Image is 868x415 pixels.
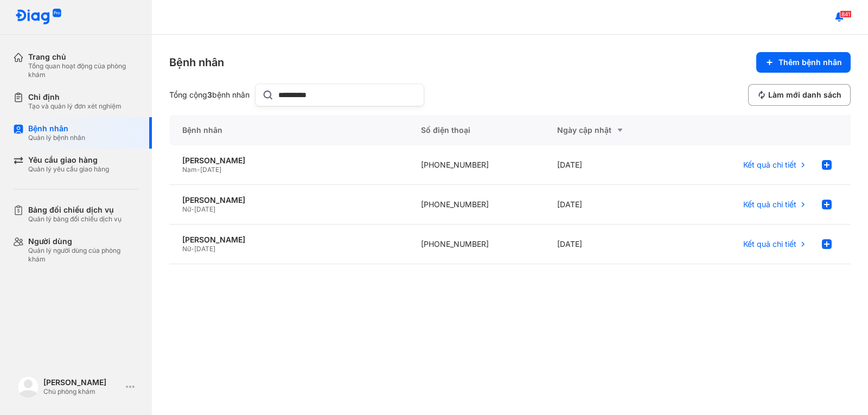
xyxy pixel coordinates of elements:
span: [DATE] [194,245,215,253]
div: Quản lý yêu cầu giao hàng [28,165,109,174]
div: Quản lý bệnh nhân [28,133,85,142]
span: [DATE] [200,165,221,174]
div: [PHONE_NUMBER] [408,225,544,264]
div: [PHONE_NUMBER] [408,145,544,185]
div: Bệnh nhân [169,115,408,145]
span: 3 [207,90,212,99]
div: Bệnh nhân [169,55,224,70]
div: Trang chủ [28,52,139,62]
span: Làm mới danh sách [768,90,841,100]
div: [DATE] [544,225,680,264]
span: Kết quả chi tiết [743,239,796,249]
div: Chỉ định [28,92,122,102]
div: Ngày cập nhật [557,124,667,137]
div: [DATE] [544,185,680,225]
span: 841 [840,10,852,18]
button: Làm mới danh sách [748,84,851,106]
div: [PERSON_NAME] [182,235,395,245]
div: [PERSON_NAME] [182,156,395,165]
div: Yêu cầu giao hàng [28,155,109,165]
div: Chủ phòng khám [43,387,122,396]
span: Nữ [182,205,191,213]
span: Nữ [182,245,191,253]
div: Người dùng [28,237,139,246]
div: Quản lý bảng đối chiếu dịch vụ [28,215,122,224]
div: [PERSON_NAME] [182,195,395,205]
span: - [191,245,194,253]
img: logo [17,376,39,398]
div: Bảng đối chiếu dịch vụ [28,205,122,215]
img: logo [15,9,62,25]
span: - [191,205,194,213]
span: Kết quả chi tiết [743,160,796,170]
div: Bệnh nhân [28,124,85,133]
span: Thêm bệnh nhân [778,58,842,67]
div: Tổng cộng bệnh nhân [169,90,251,100]
div: [DATE] [544,145,680,185]
div: Tạo và quản lý đơn xét nghiệm [28,102,122,111]
button: Thêm bệnh nhân [756,52,851,73]
span: - [197,165,200,174]
div: [PHONE_NUMBER] [408,185,544,225]
span: [DATE] [194,205,215,213]
div: Tổng quan hoạt động của phòng khám [28,62,139,79]
span: Kết quả chi tiết [743,200,796,209]
span: Nam [182,165,197,174]
div: Số điện thoại [408,115,544,145]
div: [PERSON_NAME] [43,378,122,387]
div: Quản lý người dùng của phòng khám [28,246,139,264]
